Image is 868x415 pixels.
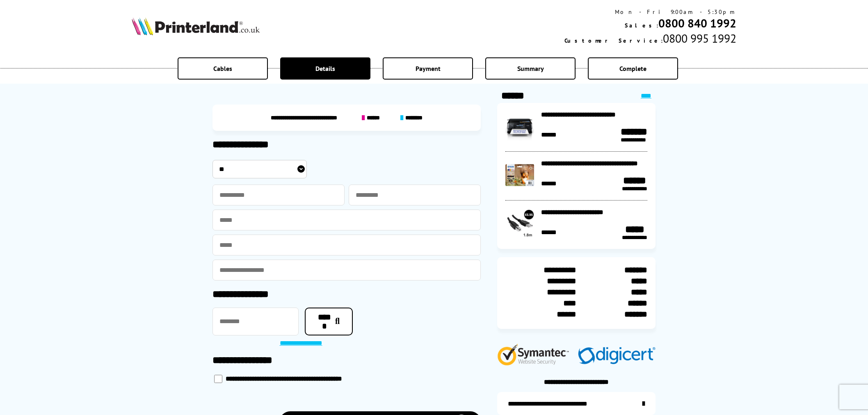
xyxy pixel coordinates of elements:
a: 0800 840 1992 [658,16,736,31]
span: Payment [416,64,441,73]
span: Summary [517,64,544,73]
span: Complete [619,64,646,73]
span: Cables [213,64,232,73]
span: Details [315,64,335,73]
span: 0800 995 1992 [663,31,736,46]
img: Printerland Logo [132,17,260,35]
div: Mon - Fri 9:00am - 5:30pm [564,8,736,16]
span: Sales: [625,22,658,29]
a: additional-ink [497,392,656,415]
span: Customer Service: [564,37,663,44]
